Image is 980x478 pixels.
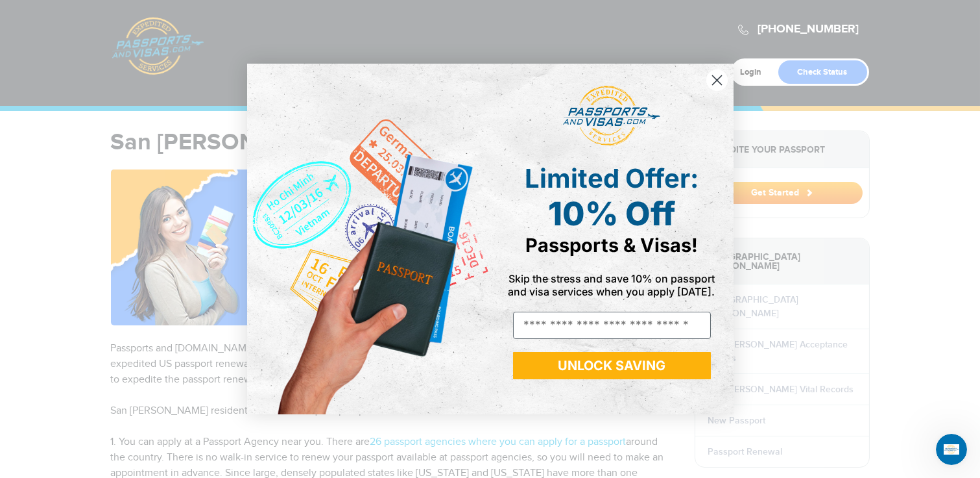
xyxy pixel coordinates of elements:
span: 10% Off [548,194,675,233]
span: Skip the stress and save 10% on passport and visa services when you apply [DATE]. [508,272,715,298]
button: Close dialog [706,69,728,92]
img: de9cda0d-0715-46ca-9a25-073762a91ba7.png [247,64,490,414]
iframe: Intercom live chat [936,434,967,465]
img: passports and visas [563,86,660,147]
span: Passports & Visas! [525,234,698,257]
button: UNLOCK SAVING [513,352,711,379]
span: Limited Offer: [525,162,699,194]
